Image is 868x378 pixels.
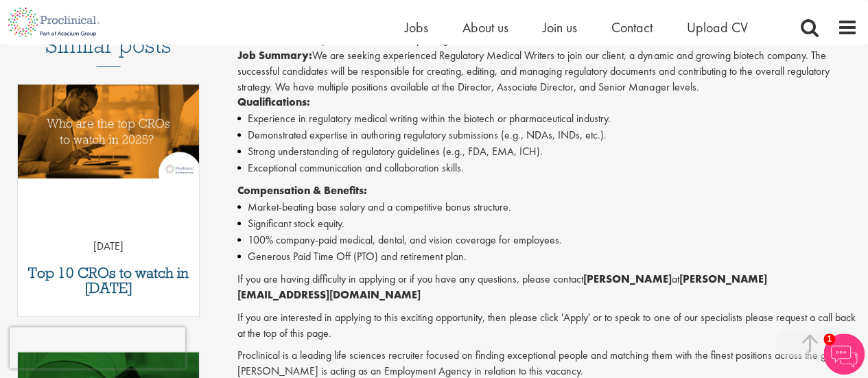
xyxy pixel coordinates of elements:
a: Jobs [405,19,428,36]
a: Top 10 CROs to watch in [DATE] [25,265,192,296]
iframe: reCAPTCHA [10,327,185,368]
strong: Job Summary: [237,48,312,62]
strong: Compensation & Benefits: [237,183,367,198]
a: Link to a post [18,84,199,206]
a: About us [462,19,508,36]
div: 100% company-paid medical, dental, and vision coverage for employees. [248,232,858,248]
a: Contact [611,19,653,36]
strong: [PERSON_NAME][EMAIL_ADDRESS][DOMAIN_NAME] [237,272,766,302]
p: If you are interested in applying to this exciting opportunity, then please click 'Apply' or to s... [237,310,858,342]
img: Chatbot [823,333,865,375]
a: Upload CV [687,19,748,36]
div: Demonstrated expertise in authoring regulatory submissions (e.g., NDAs, INDs, etc.). [248,127,858,143]
span: 1 [823,333,835,345]
strong: Qualifications: [237,95,310,109]
div: We are seeking experienced Regulatory Medical Writers to join our client, a dynamic and growing b... [237,48,858,95]
p: [DATE] [18,239,199,255]
div: Exceptional communication and collaboration skills. [248,160,858,176]
div: Significant stock equity. [248,215,858,232]
div: Experience in regulatory medical writing within the biotech or pharmaceutical industry. [248,110,858,127]
div: Generous Paid Time Off (PTO) and retirement plan. [248,248,858,265]
div: Market-beating base salary and a competitive bonus structure. [248,199,858,215]
div: Strong understanding of regulatory guidelines (e.g., FDA, EMA, ICH). [248,143,858,160]
a: Join us [543,19,577,36]
img: Top 10 CROs 2025 | Proclinical [18,84,199,178]
p: If you are having difficulty in applying or if you have any questions, please contact at [237,272,858,303]
h3: Similar posts [45,34,172,67]
strong: [PERSON_NAME] [583,272,671,286]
